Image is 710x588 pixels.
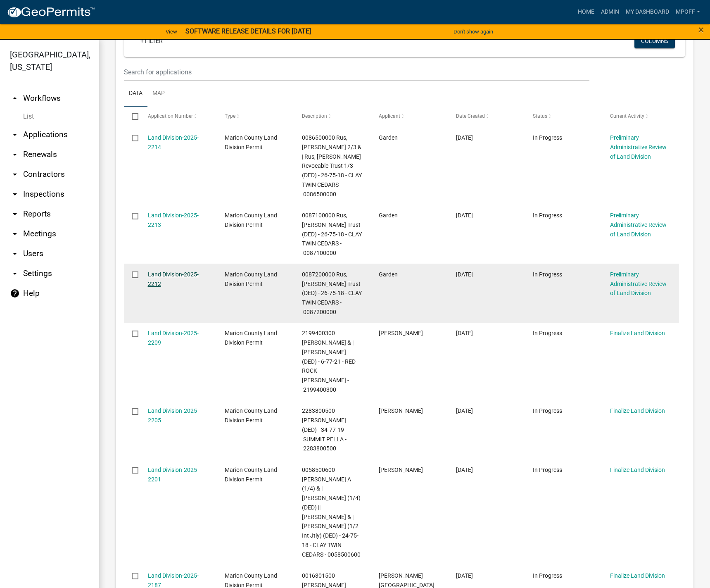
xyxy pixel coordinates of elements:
[124,81,147,107] a: Data
[10,269,20,279] i: arrow_drop_down
[10,130,20,140] i: arrow_drop_down
[379,467,423,473] span: Merlin Davis
[533,134,562,141] span: In Progress
[302,212,362,256] span: 0087100000 Rus, Frances Revocable Trust (DED) - 26-75-18 - CLAY TWIN CEDARS - 0087100000
[10,229,20,239] i: arrow_drop_down
[533,113,547,119] span: Status
[148,407,199,424] a: Land Division-2025-2205
[148,134,199,150] a: Land Division-2025-2214
[610,113,644,119] span: Current Activity
[610,271,667,297] a: Preliminary Administrative Review of Land Division
[185,27,311,35] strong: SOFTWARE RELEASE DETAILS FOR [DATE]
[456,572,473,579] span: 05/06/2025
[610,407,665,414] a: Finalize Land Division
[456,134,473,141] span: 09/04/2025
[533,330,562,336] span: In Progress
[10,189,20,199] i: arrow_drop_down
[698,24,704,36] span: ×
[533,407,562,414] span: In Progress
[148,330,199,346] a: Land Division-2025-2209
[379,212,398,219] span: Garden
[622,4,672,20] a: My Dashboard
[162,25,180,38] a: View
[602,107,679,126] datatable-header-cell: Current Activity
[379,330,423,336] span: Nicholas F Carter
[379,113,400,119] span: Applicant
[672,4,703,20] a: mpoff
[533,572,562,579] span: In Progress
[10,93,20,103] i: arrow_drop_up
[379,271,398,278] span: Garden
[610,134,667,160] a: Preliminary Administrative Review of Land Division
[450,25,496,38] button: Don't show again
[302,113,327,119] span: Description
[302,467,361,558] span: 0058500600 Cox, Bret A (1/4) & | Manley, Lisa (1/4) (DED) || Shermann, Marion W & | Sherman, Shir...
[10,249,20,259] i: arrow_drop_down
[598,4,622,20] a: Admin
[302,134,362,198] span: 0086500000 Rus, Stephen L 2/3 & | Rus, John H Revocable Trust 1/3 (DED) - 26-75-18 - CLAY TWIN CE...
[456,271,473,278] span: 09/04/2025
[379,134,398,141] span: Garden
[456,212,473,219] span: 09/04/2025
[10,209,20,219] i: arrow_drop_down
[302,330,356,393] span: 2199400300 Sawhill, Nicholas & | Sawhill, Cassandra (DED) - 6-77-21 - RED ROCK S E POLK - 2199400300
[456,330,473,336] span: 08/26/2025
[124,107,140,126] datatable-header-cell: Select
[525,107,602,126] datatable-header-cell: Status
[456,407,473,414] span: 08/18/2025
[302,407,347,452] span: 2283800500 Sample, Michele R (DED) - 34-77-19 - SUMMIT PELLA - 2283800500
[225,113,235,119] span: Type
[698,25,704,35] button: Close
[634,33,675,48] button: Columns
[225,271,277,287] span: Marion County Land Division Permit
[124,64,589,81] input: Search for applications
[371,107,448,126] datatable-header-cell: Applicant
[134,33,169,48] a: + Filter
[456,467,473,473] span: 08/08/2025
[140,107,217,126] datatable-header-cell: Application Number
[533,212,562,219] span: In Progress
[10,169,20,179] i: arrow_drop_down
[10,288,20,298] i: help
[379,407,423,414] span: Jason Lowry
[533,467,562,473] span: In Progress
[148,467,199,483] a: Land Division-2025-2201
[575,4,598,20] a: Home
[610,572,665,579] a: Finalize Land Division
[147,81,170,107] a: Map
[148,113,193,119] span: Application Number
[10,150,20,159] i: arrow_drop_down
[225,212,277,228] span: Marion County Land Division Permit
[610,212,667,238] a: Preliminary Administrative Review of Land Division
[456,113,485,119] span: Date Created
[302,271,362,315] span: 0087200000 Rus, Frances Revocable Trust (DED) - 26-75-18 - CLAY TWIN CEDARS - 0087200000
[225,467,277,483] span: Marion County Land Division Permit
[448,107,525,126] datatable-header-cell: Date Created
[225,330,277,346] span: Marion County Land Division Permit
[225,407,277,424] span: Marion County Land Division Permit
[148,271,199,287] a: Land Division-2025-2212
[225,134,277,150] span: Marion County Land Division Permit
[148,212,199,228] a: Land Division-2025-2213
[217,107,294,126] datatable-header-cell: Type
[294,107,371,126] datatable-header-cell: Description
[610,467,665,473] a: Finalize Land Division
[533,271,562,278] span: In Progress
[610,330,665,336] a: Finalize Land Division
